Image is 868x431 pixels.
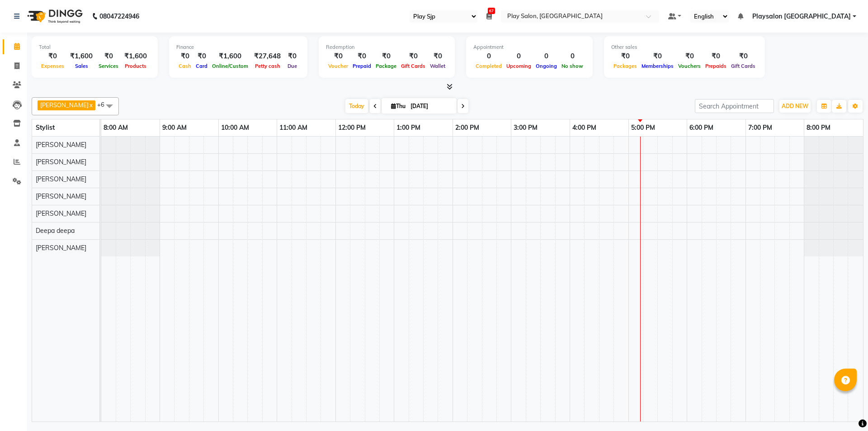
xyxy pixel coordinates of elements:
span: Deepa deepa [36,227,75,235]
input: 2025-09-04 [408,99,453,113]
span: Sales [73,63,90,69]
span: Today [345,99,368,113]
div: Redemption [326,43,448,51]
div: ₹0 [326,51,350,62]
div: ₹0 [39,51,66,62]
span: [PERSON_NAME] [36,209,86,218]
a: 1:00 PM [394,121,423,134]
span: Vouchers [676,63,703,69]
div: Appointment [473,43,585,51]
span: Gift Cards [729,63,758,69]
span: Online/Custom [210,63,250,69]
a: 8:00 PM [804,121,833,134]
div: ₹0 [399,51,428,62]
div: Other sales [611,43,758,51]
span: [PERSON_NAME] [36,244,86,252]
a: 5:00 PM [629,121,657,134]
span: Package [373,63,399,69]
div: ₹0 [729,51,758,62]
div: ₹0 [676,51,703,62]
input: Search Appointment [695,99,774,113]
iframe: chat widget [830,395,859,422]
span: Ongoing [533,63,559,69]
a: 8:00 AM [101,121,130,134]
div: Total [39,43,151,51]
span: Completed [473,63,504,69]
span: Prepaid [350,63,373,69]
span: Products [123,63,149,69]
span: Upcoming [504,63,533,69]
div: ₹0 [639,51,676,62]
div: 0 [504,51,533,62]
span: +6 [97,101,111,108]
button: ADD NEW [779,100,811,113]
img: logo [23,4,85,29]
div: ₹0 [703,51,729,62]
div: 0 [533,51,559,62]
a: 10:00 AM [219,121,251,134]
span: Wallet [428,63,448,69]
a: 67 [486,12,492,20]
div: ₹1,600 [210,51,250,62]
span: Petty cash [253,63,283,69]
span: [PERSON_NAME] [36,175,86,183]
span: Prepaids [703,63,729,69]
span: Services [96,63,121,69]
div: ₹0 [350,51,373,62]
span: Voucher [326,63,350,69]
span: Stylist [36,123,55,132]
span: Cash [176,63,193,69]
div: ₹1,600 [121,51,151,62]
span: 67 [488,8,495,14]
a: x [89,101,93,109]
div: 0 [559,51,585,62]
div: ₹0 [96,51,121,62]
span: Gift Cards [399,63,428,69]
a: 7:00 PM [746,121,774,134]
span: [PERSON_NAME] [36,192,86,200]
span: Packages [611,63,639,69]
div: ₹0 [373,51,399,62]
span: Thu [389,103,408,109]
span: No show [559,63,585,69]
span: Due [285,63,299,69]
a: 6:00 PM [687,121,716,134]
div: ₹27,648 [250,51,284,62]
div: Finance [176,43,300,51]
span: ADD NEW [782,103,808,109]
a: 2:00 PM [453,121,481,134]
span: Playsalon [GEOGRAPHIC_DATA] [752,12,851,21]
div: ₹0 [284,51,300,62]
a: 4:00 PM [570,121,599,134]
a: 12:00 PM [336,121,368,134]
span: [PERSON_NAME] [40,101,89,109]
span: [PERSON_NAME] [36,141,86,149]
div: ₹0 [193,51,210,62]
a: 3:00 PM [511,121,540,134]
div: ₹0 [176,51,193,62]
span: [PERSON_NAME] [36,158,86,166]
div: ₹0 [611,51,639,62]
span: Expenses [39,63,66,69]
div: 0 [473,51,504,62]
a: 9:00 AM [160,121,189,134]
span: Memberships [639,63,676,69]
b: 08047224946 [99,4,139,29]
span: Card [193,63,210,69]
div: ₹1,600 [66,51,96,62]
a: 11:00 AM [277,121,310,134]
div: ₹0 [428,51,448,62]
